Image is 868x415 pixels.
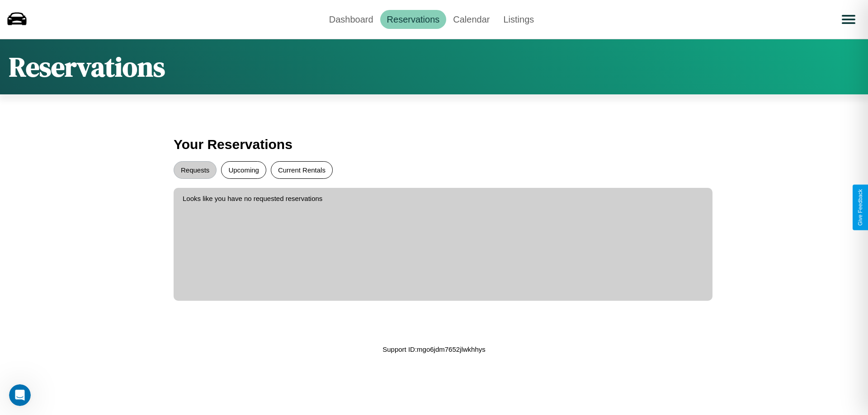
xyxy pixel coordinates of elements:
[174,161,217,179] button: Requests
[221,161,266,179] button: Upcoming
[836,7,861,32] button: Open menu
[382,343,486,355] p: Support ID: mgo6jdm7652jlwkhhys
[174,132,694,157] h3: Your Reservations
[9,384,31,406] iframe: Intercom live chat
[9,48,165,85] h1: Reservations
[446,10,496,29] a: Calendar
[857,189,863,226] div: Give Feedback
[496,10,541,29] a: Listings
[322,10,380,29] a: Dashboard
[183,192,703,205] p: Looks like you have no requested reservations
[380,10,447,29] a: Reservations
[271,161,333,179] button: Current Rentals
